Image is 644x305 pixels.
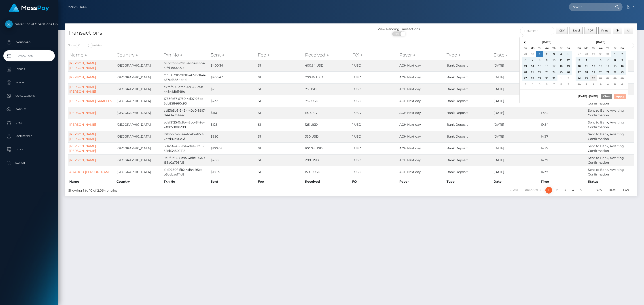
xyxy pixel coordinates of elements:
td: 15 [611,63,619,69]
td: [GEOGRAPHIC_DATA] [115,71,163,83]
a: Batches [3,104,55,115]
td: 8 [611,57,619,63]
td: [GEOGRAPHIC_DATA] [115,142,163,154]
td: 1 [557,75,565,81]
td: $1 [257,83,304,95]
td: 14:37 [540,142,587,154]
td: Bank Deposit [445,154,493,166]
td: 5 [565,51,572,57]
td: edaf3125-0c8e-43bb-849e-247b58f0b20d [163,119,210,131]
a: 207 [594,187,605,194]
td: 1 USD [351,107,398,119]
td: 26 [565,69,572,75]
span: ACH Next day [399,134,421,138]
a: Links [3,117,55,128]
td: 1 USD [351,142,398,154]
td: 4 [583,57,590,63]
th: [DATE] [583,39,619,45]
td: 1 [611,51,619,57]
span: Silver Social Operations Limited [3,22,55,26]
th: Payer [398,178,445,185]
td: 14:37 [540,166,587,178]
td: 3 [550,51,557,57]
div: Showing 1 to 10 of 2,064 entries [68,186,300,193]
th: Country [115,178,163,185]
td: 3 [522,81,529,87]
a: Dashboard [3,37,55,48]
td: 13 [597,63,604,69]
td: 18 [557,63,565,69]
button: All [624,27,633,34]
td: 16 [543,63,550,69]
td: Bank Deposit [445,71,493,83]
td: 7 [529,57,536,63]
a: User Profile [3,131,55,142]
td: 1 USD [351,119,398,131]
td: 14 [604,63,611,69]
td: 7 [604,57,611,63]
td: $350 [210,131,257,142]
a: 1 [545,187,552,194]
td: Sent to Bank, Awaiting Confirmation [587,131,634,142]
td: 24 [550,69,557,75]
td: 15 [536,63,543,69]
a: [PERSON_NAME] [69,123,96,127]
span: Print [601,29,608,32]
th: Txn No: activate to sort column ascending [163,50,210,59]
td: Bank Deposit [445,107,493,119]
td: 20 [597,69,604,75]
img: MassPay Logo [9,4,49,12]
th: Fr [611,45,619,51]
td: Sent to Bank, Awaiting Confirmation [587,107,634,119]
a: Transactions [65,2,87,12]
td: 8 [536,57,543,63]
td: 21 [529,69,536,75]
td: 1 USD [351,71,398,83]
td: Bank Deposit [445,142,493,154]
a: Taxes [3,144,55,155]
td: 200 USD [304,154,351,166]
td: 9e6f9305-8a95-4cbc-9649-153a0a793fd5 [163,154,210,166]
td: 23 [543,69,550,75]
button: CSV [556,27,568,34]
td: 1 USD [351,60,398,71]
a: [PERSON_NAME] [PERSON_NAME] [69,61,96,70]
td: 27 [597,75,604,81]
td: 1 USD [351,83,398,95]
td: 2 [543,51,550,57]
td: 6 [522,57,529,63]
span: ACH Next day [399,87,421,91]
td: $400.34 [210,60,257,71]
td: 1 USD [351,154,398,166]
td: 28 [583,51,590,57]
td: 28 [529,75,536,81]
td: 3 [597,81,604,87]
td: 26 [590,75,597,81]
td: 19 [565,63,572,69]
td: [DATE] [492,119,540,131]
p: Ledger [5,66,53,73]
td: 27 [576,51,583,57]
span: ACH Next day [399,99,421,103]
td: $159.5 [210,166,257,178]
span: Excel [573,29,580,32]
td: $125 [210,119,257,131]
th: Fr [557,45,565,51]
span: [DATE] - [DATE] [578,95,600,98]
td: [DATE] [492,71,540,83]
th: Status [587,178,634,185]
td: 30 [543,75,550,81]
td: [DATE] [492,95,540,107]
td: 6 [543,81,550,87]
td: Bank Deposit [445,83,493,95]
span: CSV [559,29,565,32]
td: $1 [257,154,304,166]
a: Ledger [3,64,55,75]
label: Show entries [68,43,102,48]
td: [GEOGRAPHIC_DATA] [115,107,163,119]
td: c995839b-7090-405c-814a-c57cd6834b4d [163,71,210,83]
td: 17 [550,63,557,69]
td: 5 [611,81,619,87]
td: 16 [619,63,626,69]
td: 24 [576,75,583,81]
